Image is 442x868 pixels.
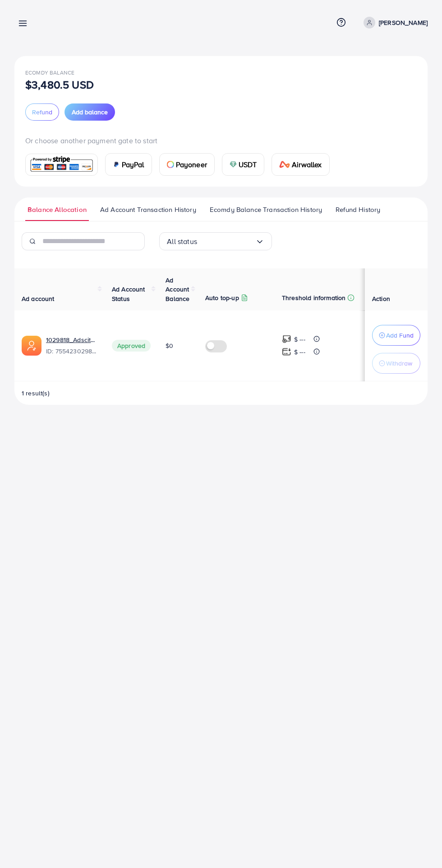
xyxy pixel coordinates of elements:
span: $0 [166,341,173,350]
p: Add Fund [386,330,414,341]
a: cardAirwallex [272,153,329,176]
img: card [279,161,290,168]
img: card [113,161,120,168]
p: [PERSON_NAME] [379,17,428,28]
span: Refund History [336,205,380,215]
p: $ --- [294,334,305,345]
a: 1029818_Adscity_Test_1758856320654 [46,335,97,344]
span: Ecomdy Balance [25,69,74,76]
p: Or choose another payment gate to start [25,135,417,146]
p: Auto top-up [205,292,239,303]
img: ic-ads-acc.e4c84228.svg [22,336,41,356]
span: Airwallex [292,159,322,170]
img: top-up amount [282,347,291,357]
img: top-up amount [282,334,291,344]
a: cardUSDT [222,153,265,176]
p: Withdraw [386,358,412,369]
span: Add balance [72,108,108,117]
span: Ad Account Status [112,285,145,303]
img: card [28,155,95,174]
span: Action [372,294,390,303]
button: Refund [25,103,59,121]
span: 1 result(s) [22,389,50,398]
span: Ad Account Transaction History [100,205,196,215]
span: Ecomdy Balance Transaction History [210,205,322,215]
span: Ad account [22,294,55,303]
p: $3,480.5 USD [25,79,94,90]
button: Withdraw [372,353,420,374]
iframe: Chat [404,827,435,861]
p: $ --- [294,347,305,357]
span: Approved [112,340,151,352]
span: Ad Account Balance [166,276,189,303]
img: card [230,161,237,168]
span: Refund [32,108,52,117]
span: All status [167,235,197,249]
a: [PERSON_NAME] [360,17,428,28]
a: cardPayoneer [159,153,215,176]
p: Threshold information [282,292,345,303]
input: Search for option [197,235,255,249]
span: ID: 7554230298851213329 [46,347,97,356]
a: cardPayPal [105,153,152,176]
span: PayPal [122,159,144,170]
div: Search for option [159,232,272,250]
span: Payoneer [176,159,207,170]
span: Balance Allocation [28,205,87,215]
button: Add balance [64,103,115,121]
a: card [25,154,98,176]
button: Add Fund [372,325,420,346]
img: card [167,161,174,168]
div: <span class='underline'>1029818_Adscity_Test_1758856320654</span></br>7554230298851213329 [46,335,97,356]
span: USDT [239,159,257,170]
